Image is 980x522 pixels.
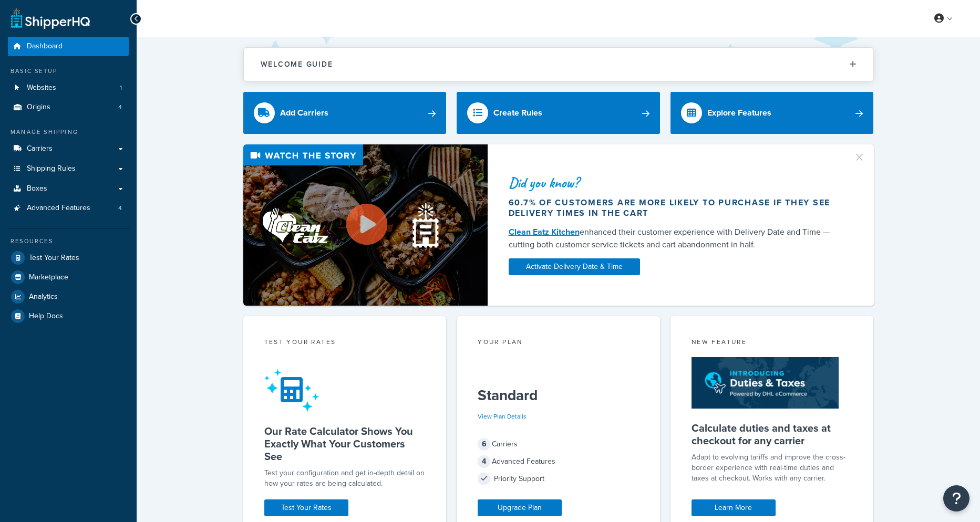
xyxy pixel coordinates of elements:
div: Test your rates [264,337,426,349]
a: Carriers [8,139,129,159]
a: Origins4 [8,98,129,117]
span: Analytics [29,293,58,301]
span: Test Your Rates [29,254,79,263]
span: 1 [120,83,122,92]
img: Video thumbnail [243,144,488,306]
div: Explore Features [707,106,771,120]
a: Clean Eatz Kitchen [509,226,580,238]
div: Advanced Features [478,454,639,469]
div: Manage Shipping [8,128,129,137]
a: Marketplace [8,268,129,287]
div: Basic Setup [8,67,129,76]
span: 6 [478,438,490,451]
span: Websites [27,83,56,92]
button: Welcome Guide [244,48,873,81]
a: Analytics [8,287,129,306]
span: Dashboard [27,42,63,51]
h5: Calculate duties and taxes at checkout for any carrier [692,422,853,447]
h2: Welcome Guide [261,60,333,68]
button: Open Resource Center [943,485,969,511]
span: Shipping Rules [27,164,76,173]
div: Create Rules [493,106,542,120]
h5: Our Rate Calculator Shows You Exactly What Your Customers See [264,425,426,463]
div: New Feature [692,337,853,349]
a: Explore Features [670,92,874,134]
a: Test Your Rates [264,499,348,516]
p: Adapt to evolving tariffs and improve the cross-border experience with real-time duties and taxes... [692,452,853,484]
div: Your Plan [478,337,639,349]
span: Origins [27,103,50,112]
a: Upgrade Plan [478,499,562,516]
span: Carriers [27,144,53,153]
a: Boxes [8,179,129,199]
a: Test Your Rates [8,248,129,267]
a: Learn More [692,499,776,516]
div: Add Carriers [280,106,328,120]
a: Websites1 [8,78,129,98]
a: View Plan Details [478,412,527,421]
div: Resources [8,237,129,246]
a: Advanced Features4 [8,199,129,218]
span: Boxes [27,184,47,193]
div: 60.7% of customers are more likely to purchase if they see delivery times in the cart [509,197,841,218]
a: Create Rules [457,92,660,134]
li: Advanced Features [8,199,129,218]
a: Add Carriers [243,92,447,134]
div: Carriers [478,437,639,452]
a: Shipping Rules [8,159,129,179]
a: Activate Delivery Date & Time [509,258,640,275]
h5: Standard [478,387,639,404]
span: Help Docs [29,312,63,321]
a: Help Docs [8,307,129,326]
span: Advanced Features [27,204,90,213]
span: 4 [478,455,490,468]
a: Dashboard [8,37,129,56]
li: Origins [8,98,129,117]
span: Marketplace [29,273,68,282]
div: Did you know? [509,175,841,190]
div: Test your configuration and get in-depth detail on how your rates are being calculated. [264,468,426,489]
span: 4 [118,204,122,213]
li: Websites [8,78,129,98]
span: 4 [118,103,122,112]
div: enhanced their customer experience with Delivery Date and Time — cutting both customer service ti... [509,226,841,251]
div: Priority Support [478,472,639,486]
